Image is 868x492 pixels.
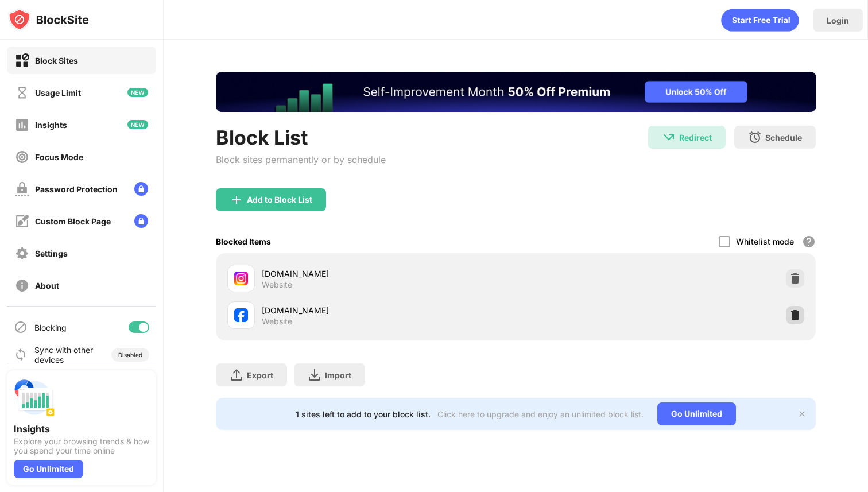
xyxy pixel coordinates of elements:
div: Schedule [765,133,802,142]
div: 1 sites left to add to your block list. [296,409,431,419]
img: insights-off.svg [15,118,29,132]
img: about-off.svg [15,278,29,293]
div: Export [247,370,273,380]
div: About [35,281,59,290]
div: animation [721,9,799,32]
div: Insights [35,120,67,130]
div: Blocked Items [216,237,271,246]
img: favicons [234,308,248,322]
div: Website [262,316,292,327]
img: new-icon.svg [127,120,148,129]
div: Import [325,370,351,380]
div: Blocking [34,323,67,332]
img: sync-icon.svg [14,348,28,362]
div: Block Sites [35,56,78,65]
div: Block sites permanently or by schedule [216,154,386,165]
div: [DOMAIN_NAME] [262,268,516,280]
img: lock-menu.svg [134,182,148,196]
div: Insights [14,423,149,435]
div: Sync with other devices [34,345,94,365]
div: Explore your browsing trends & how you spend your time online [14,437,149,455]
div: Focus Mode [35,152,83,162]
img: x-button.svg [797,409,807,419]
img: settings-off.svg [15,246,29,261]
div: Settings [35,249,68,258]
div: Redirect [679,133,712,142]
img: lock-menu.svg [134,214,148,228]
div: Click here to upgrade and enjoy an unlimited block list. [437,409,644,419]
div: Add to Block List [247,195,312,204]
img: customize-block-page-off.svg [15,214,29,228]
div: Password Protection [35,184,118,194]
div: Block List [216,126,386,149]
img: logo-blocksite.svg [8,8,89,31]
img: push-insights.svg [14,377,55,419]
div: Custom Block Page [35,216,111,226]
iframe: Banner [216,72,816,112]
img: blocking-icon.svg [14,320,28,334]
img: time-usage-off.svg [15,86,29,100]
img: focus-off.svg [15,150,29,164]
div: Go Unlimited [14,460,83,478]
div: [DOMAIN_NAME] [262,304,516,316]
div: Login [827,16,849,25]
img: block-on.svg [15,53,29,68]
div: Whitelist mode [736,237,794,246]
div: Usage Limit [35,88,81,98]
img: password-protection-off.svg [15,182,29,196]
img: favicons [234,272,248,285]
div: Website [262,280,292,290]
div: Go Unlimited [657,402,736,425]
div: Disabled [118,351,142,358]
img: new-icon.svg [127,88,148,97]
